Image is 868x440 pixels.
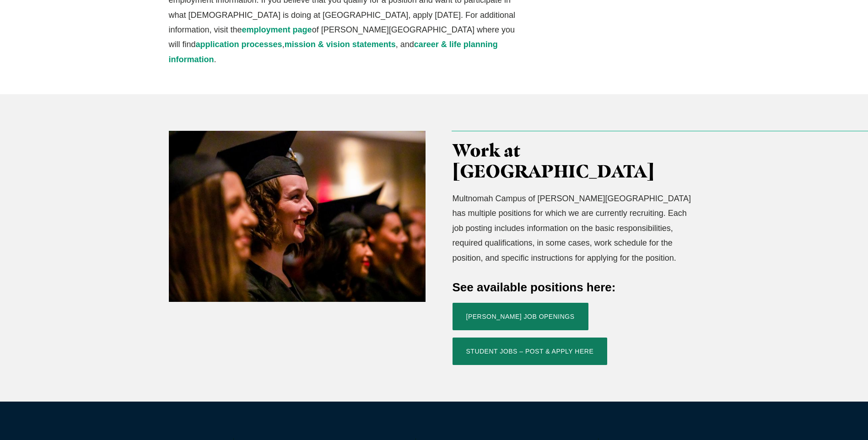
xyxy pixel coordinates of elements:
[453,338,608,365] a: Student Jobs – Post & Apply Here
[453,191,700,265] p: Multnomah Campus of [PERSON_NAME][GEOGRAPHIC_DATA] has multiple positions for which we are curren...
[169,131,426,302] img: Registrar_2019_12_13_Graduation-49-2
[453,140,700,182] h3: Work at [GEOGRAPHIC_DATA]
[285,40,396,49] a: mission & vision statements
[196,40,282,49] a: application processes
[453,303,588,330] a: [PERSON_NAME] Job Openings
[169,40,498,64] a: career & life planning information
[242,25,312,34] a: employment page
[453,279,700,295] h4: See available positions here:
